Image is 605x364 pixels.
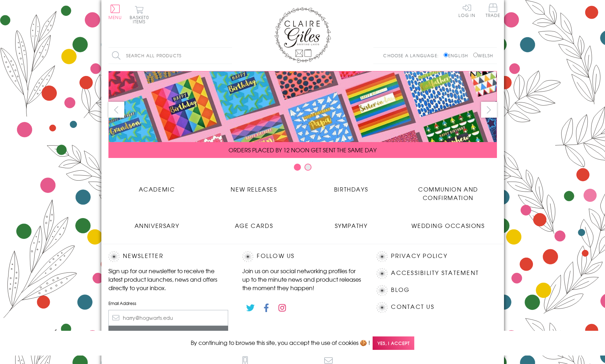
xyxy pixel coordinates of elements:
p: Choose a language: [383,52,442,59]
span: Yes, I accept [373,336,414,350]
input: Search all products [108,48,232,64]
button: Carousel Page 1 (Current Slide) [294,164,301,171]
a: Accessibility Statement [391,268,479,278]
input: harry@hogwarts.edu [108,310,229,326]
button: prev [108,102,124,118]
label: Welsh [473,52,493,59]
span: Wedding Occasions [411,221,485,230]
label: Email Address [108,300,229,306]
span: Trade [486,4,500,17]
div: Carousel Pagination [108,163,497,174]
span: Birthdays [334,185,368,193]
img: Claire Giles Greetings Cards [274,7,331,63]
p: Join us on our social networking profiles for up to the minute news and product releases the mome... [242,266,362,292]
a: Academic [108,180,206,193]
a: Age Cards [206,216,303,230]
a: Communion and Confirmation [400,180,497,202]
input: English [444,53,448,57]
span: Age Cards [235,221,273,230]
a: Anniversary [108,216,206,230]
a: Privacy Policy [391,251,447,261]
p: Sign up for our newsletter to receive the latest product launches, news and offers directly to yo... [108,266,229,292]
a: Contact Us [391,302,434,312]
a: Sympathy [303,216,400,230]
h2: Follow Us [242,251,362,262]
span: ORDERS PLACED BY 12 NOON GET SENT THE SAME DAY [229,146,376,154]
a: Blog [391,285,410,295]
input: Welsh [473,53,478,57]
label: English [444,52,471,59]
input: Subscribe [108,326,229,342]
span: New Releases [231,185,277,193]
a: Birthdays [303,180,400,193]
a: Trade [486,4,500,19]
button: Basket0 items [130,6,149,24]
span: Academic [139,185,175,193]
a: Wedding Occasions [400,216,497,230]
span: Anniversary [135,221,179,230]
span: Sympathy [335,221,368,230]
a: New Releases [206,180,303,193]
span: Communion and Confirmation [418,185,478,202]
span: Menu [108,14,122,20]
button: next [481,102,497,118]
h2: Newsletter [108,251,229,262]
span: 0 items [133,14,149,25]
a: Log In [458,4,475,17]
input: Search [225,48,232,64]
button: Menu [108,5,122,19]
button: Carousel Page 2 [304,164,312,171]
